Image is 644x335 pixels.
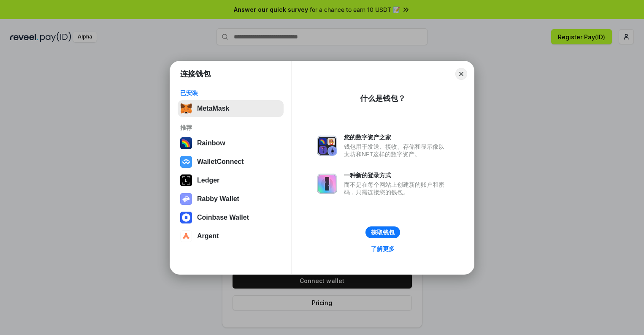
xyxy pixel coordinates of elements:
div: Ledger [197,177,219,184]
div: 一种新的登录方式 [344,172,449,179]
img: svg+xml,%3Csvg%20width%3D%2228%22%20height%3D%2228%22%20viewBox%3D%220%200%2028%2028%22%20fill%3D... [180,230,192,242]
div: 推荐 [180,124,281,131]
div: 而不是在每个网站上创建新的账户和密码，只需连接您的钱包。 [344,181,449,196]
div: 什么是钱包？ [360,93,406,103]
button: Ledger [178,172,284,189]
div: Rabby Wallet [197,195,239,203]
button: Argent [178,228,284,245]
div: Coinbase Wallet [197,214,249,221]
img: svg+xml,%3Csvg%20width%3D%22120%22%20height%3D%22120%22%20viewBox%3D%220%200%20120%20120%22%20fil... [180,137,192,149]
a: 了解更多 [366,243,400,254]
div: 您的数字资产之家 [344,133,449,141]
div: 获取钱包 [371,229,395,236]
img: svg+xml,%3Csvg%20xmlns%3D%22http%3A%2F%2Fwww.w3.org%2F2000%2Fsvg%22%20fill%3D%22none%22%20viewBox... [317,174,337,194]
div: 了解更多 [371,245,395,253]
button: Rabby Wallet [178,191,284,207]
div: WalletConnect [197,158,244,166]
img: svg+xml,%3Csvg%20xmlns%3D%22http%3A%2F%2Fwww.w3.org%2F2000%2Fsvg%22%20width%3D%2228%22%20height%3... [180,174,192,186]
button: Close [455,68,467,80]
img: svg+xml,%3Csvg%20fill%3D%22none%22%20height%3D%2233%22%20viewBox%3D%220%200%2035%2033%22%20width%... [180,103,192,114]
div: MetaMask [197,105,229,112]
img: svg+xml,%3Csvg%20width%3D%2228%22%20height%3D%2228%22%20viewBox%3D%220%200%2028%2028%22%20fill%3D... [180,212,192,223]
button: Coinbase Wallet [178,209,284,226]
div: Argent [197,232,219,240]
img: svg+xml,%3Csvg%20width%3D%2228%22%20height%3D%2228%22%20viewBox%3D%220%200%2028%2028%22%20fill%3D... [180,156,192,168]
button: MetaMask [178,100,284,117]
div: Rainbow [197,139,225,147]
img: svg+xml,%3Csvg%20xmlns%3D%22http%3A%2F%2Fwww.w3.org%2F2000%2Fsvg%22%20fill%3D%22none%22%20viewBox... [317,136,337,156]
button: Rainbow [178,135,284,152]
button: WalletConnect [178,153,284,170]
div: 钱包用于发送、接收、存储和显示像以太坊和NFT这样的数字资产。 [344,143,449,158]
div: 已安装 [180,89,281,97]
img: svg+xml,%3Csvg%20xmlns%3D%22http%3A%2F%2Fwww.w3.org%2F2000%2Fsvg%22%20fill%3D%22none%22%20viewBox... [180,193,192,205]
h1: 连接钱包 [180,69,211,79]
button: 获取钱包 [365,226,400,238]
